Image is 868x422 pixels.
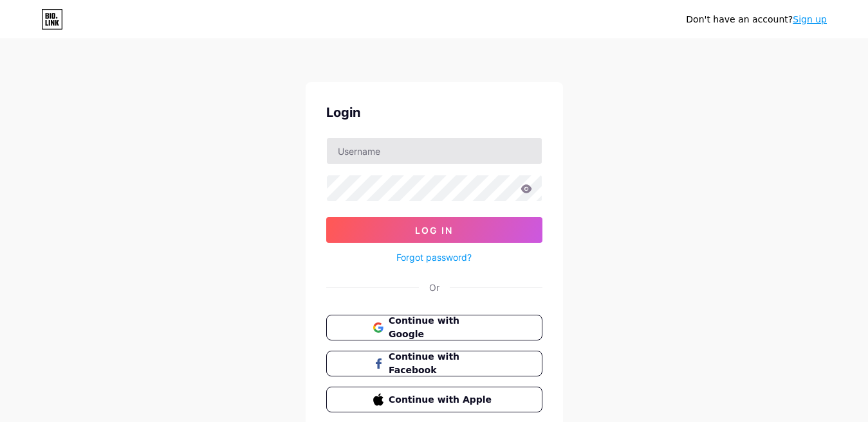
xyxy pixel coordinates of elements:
a: Forgot password? [396,251,472,264]
button: Continue with Facebook [326,351,542,376]
a: Sign up [793,14,827,24]
button: Continue with Apple [326,387,542,412]
span: Continue with Facebook [389,350,495,377]
span: Continue with Google [389,314,495,341]
button: Continue with Google [326,315,542,340]
button: Log In [326,217,542,243]
input: Username [327,138,542,164]
span: Log In [415,225,453,236]
div: Login [326,103,542,122]
div: Don't have an account? [686,13,827,26]
span: Continue with Apple [389,393,495,407]
div: Or [429,281,439,294]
